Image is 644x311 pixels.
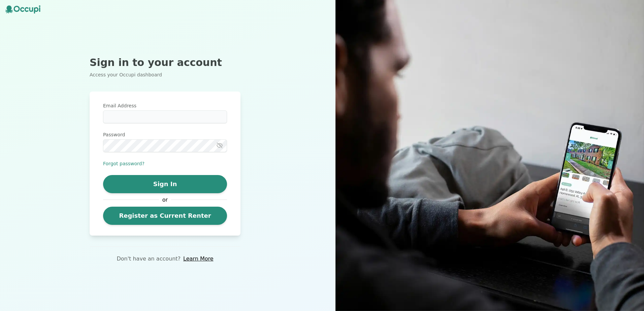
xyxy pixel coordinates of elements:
[90,57,240,69] h2: Sign in to your account
[103,102,227,109] label: Email Address
[90,71,240,78] p: Access your Occupi dashboard
[117,255,181,263] p: Don't have an account?
[183,255,213,263] a: Learn More
[103,207,227,225] a: Register as Current Renter
[103,175,227,193] button: Sign In
[103,131,227,138] label: Password
[159,196,171,204] span: or
[103,160,144,167] button: Forgot password?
